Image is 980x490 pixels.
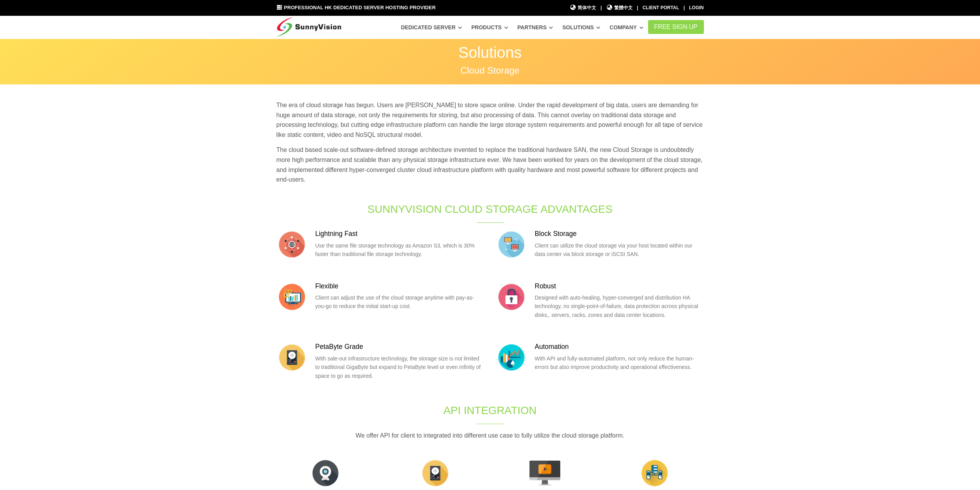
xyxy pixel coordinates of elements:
img: flat-internet.png [276,229,307,260]
span: Professional HK Dedicated Server Hosting Provider [284,5,436,10]
h3: Lightning Fast [315,229,484,239]
h3: Block Storage [535,229,704,239]
p: With API and fully-automated platform, not only reduce the human-errors but also improve producti... [535,354,704,372]
a: Products [471,20,508,34]
li: | [683,4,685,12]
img: Image Description [639,458,670,488]
p: Solutions [276,45,704,60]
p: The era of cloud storage has begun. Users are [PERSON_NAME] to store space online. Under the rapi... [276,100,704,140]
p: Client can adjust the use of the cloud storage anytime with pay-as-you-go to reduce the initial s... [315,293,484,311]
img: flat-lan.png [496,229,527,260]
a: 繁體中文 [606,4,633,12]
img: flat-hdd.png [276,342,307,373]
p: We offer API for client to integrated into different use case to fully utilize the cloud storage ... [276,431,704,441]
img: flat-stat-chart.png [496,342,527,373]
a: 简体中文 [570,4,596,12]
h1: API Integration [362,403,618,418]
img: flat-security.png [496,281,527,312]
a: Partners [518,20,553,34]
img: Image Description [529,458,560,488]
p: Designed with auto-healing, hyper-converged and distribution HA technology, no single-point-of-fa... [535,293,704,319]
li: | [600,4,601,12]
p: With sale-out infrastructure technology, the storage size is not limited to traditional GigaByte ... [315,354,484,380]
p: Use the same file storage technology as Amazon S3, which is 30% faster than traditional file stor... [315,241,484,259]
p: Cloud Storage [276,66,704,75]
h3: Robust [535,281,704,291]
img: flat-mon-cogs.png [276,281,307,312]
h3: Automation [535,342,704,352]
a: FREE Sign Up [648,20,704,34]
a: Login [689,5,704,10]
a: Solutions [562,20,600,34]
h3: Flexible [315,281,484,291]
a: Company [610,20,643,34]
img: Image Description [420,458,451,488]
h1: SunnyVision Cloud Storage Advantages [362,202,618,217]
a: Client Portal [643,5,679,10]
img: Image Description [310,458,341,488]
h3: PetaByte Grade [315,342,484,352]
p: The cloud based scale-out software-defined storage architecture invented to replace the tradition... [276,145,704,184]
li: | [637,4,638,12]
p: Client can utilize the cloud storage via your host located within our data center via block stora... [535,241,704,259]
a: Dedicated Server [401,20,462,34]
